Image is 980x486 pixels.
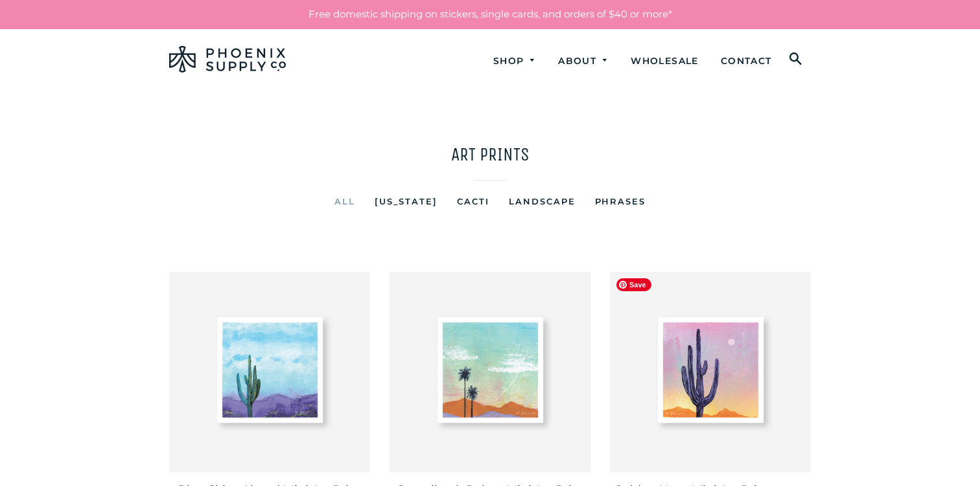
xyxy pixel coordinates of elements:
a: About [548,44,618,78]
a: Phrases [585,193,656,209]
a: Cacti [447,193,499,209]
a: Landscape [499,193,585,209]
a: Wholesale [621,44,708,78]
a: Shop [484,44,546,78]
a: Contact [711,44,782,78]
h1: Art Prints [169,142,811,167]
a: All [325,193,365,209]
a: [US_STATE] [365,193,448,209]
span: Save [616,278,651,291]
img: Golden Hour Mini Art Print [610,272,811,472]
img: Camelback Palms Mini Art Print [390,272,590,472]
img: Blue Skies Ahead Mini Art Print [169,272,370,472]
img: Phoenix Supply Co. [169,46,286,72]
